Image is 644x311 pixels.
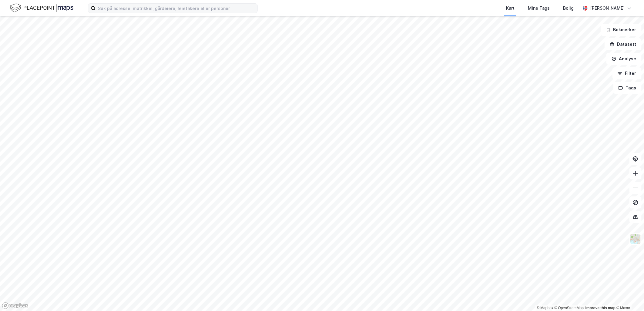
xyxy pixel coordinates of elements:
button: Datasett [605,38,642,50]
div: Mine Tags [528,5,550,12]
iframe: Chat Widget [614,282,644,311]
a: Improve this map [585,306,615,310]
div: Bolig [563,5,574,12]
button: Analyse [606,53,642,65]
div: Kart [506,5,515,12]
img: logo.f888ab2527a4732fd821a326f86c7f29.svg [10,3,73,13]
a: Mapbox [537,306,553,310]
button: Tags [613,82,642,94]
div: [PERSON_NAME] [590,5,625,12]
img: Z [630,233,641,245]
input: Søk på adresse, matrikkel, gårdeiere, leietakere eller personer [96,4,257,13]
a: Mapbox homepage [2,302,29,309]
button: Bokmerker [601,24,642,36]
button: Filter [612,67,642,79]
a: OpenStreetMap [555,306,584,310]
